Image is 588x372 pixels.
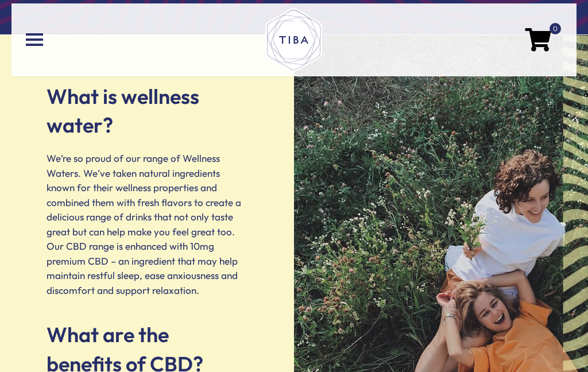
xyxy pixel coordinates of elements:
[550,23,561,34] span: 0
[47,239,247,297] p: Our CBD range is enhanced with 10mg premium CBD – an ingredient that may help maintain restful sl...
[47,151,247,239] p: We’re so proud of our range of Wellness Waters. We’ve taken natural ingredients known for their w...
[47,83,199,138] span: What is wellness water?
[525,32,551,45] a: 0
